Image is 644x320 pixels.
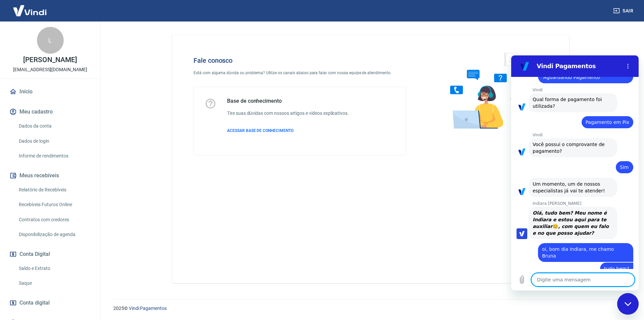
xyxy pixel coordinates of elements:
button: Meu cadastro [8,104,92,119]
a: Dados da conta [16,119,92,133]
iframe: Janela de mensagens [511,55,639,290]
h4: Fale conosco [194,56,406,64]
a: ACESSAR BASE DE CONHECIMENTO [227,128,349,134]
a: Disponibilização de agenda [16,228,92,241]
a: Recebíveis Futuros Online [16,198,92,212]
button: Conta Digital [8,247,92,262]
a: Início [8,84,92,99]
a: Contratos com credores [16,213,92,227]
a: Vindi Pagamentos [129,306,167,311]
img: Vindi [8,0,52,21]
iframe: Botão para abrir a janela de mensagens, conversa em andamento [617,293,639,315]
a: Conta digital [8,295,92,310]
h6: Tire suas dúvidas com nossos artigos e vídeos explicativos. [227,110,349,117]
img: Fale conosco [437,46,539,135]
h5: Base de conhecimento [227,98,349,104]
p: [EMAIL_ADDRESS][DOMAIN_NAME] [13,66,87,73]
a: Dados de login [16,134,92,148]
button: Meus recebíveis [8,168,92,183]
div: L [37,27,64,54]
a: Informe de rendimentos [16,149,92,163]
p: Está com alguma dúvida ou problema? Utilize os canais abaixo para falar com nossa equipe de atend... [194,70,406,76]
a: Relatório de Recebíveis [16,183,92,197]
span: ACESSAR BASE DE CONHECIMENTO [227,128,293,133]
a: Saque [16,276,92,290]
span: Conta digital [19,298,50,308]
button: Sair [612,5,636,17]
p: [PERSON_NAME] [23,56,77,63]
a: Saldo e Extrato [16,262,92,275]
p: 2025 © [113,305,628,312]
